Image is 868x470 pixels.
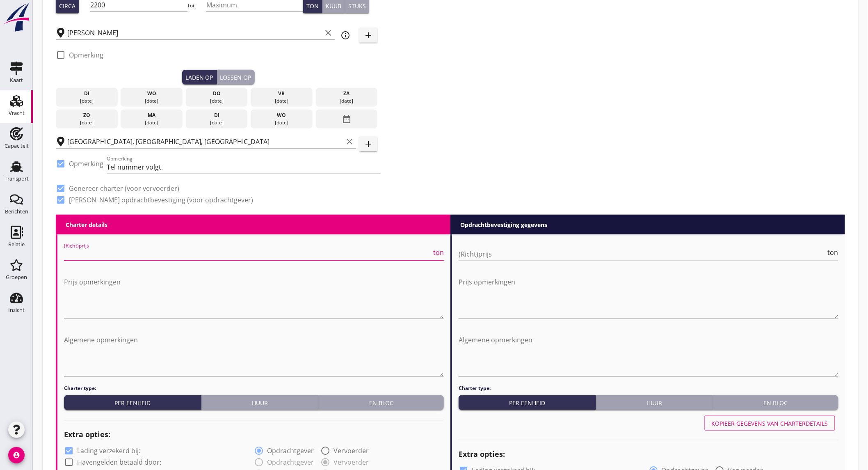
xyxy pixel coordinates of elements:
[77,458,161,466] label: Havengelden betaald door:
[185,73,213,82] div: Laden op
[123,119,180,126] div: [DATE]
[333,447,369,455] label: Vervoerder
[459,248,826,261] input: (Richt)prijs
[69,196,253,204] label: [PERSON_NAME] opdrachtbevestiging (voor opdrachtgever)
[58,119,116,126] div: [DATE]
[599,399,710,407] div: Huur
[253,97,311,105] div: [DATE]
[326,2,341,10] div: Kuub
[340,30,350,40] i: info_outline
[253,119,311,126] div: [DATE]
[8,307,25,313] div: Inzicht
[348,2,366,10] div: Stuks
[69,184,179,193] label: Genereer charter (voor vervoerder)
[5,176,29,181] div: Transport
[58,112,116,119] div: zo
[220,73,251,82] div: Lossen op
[459,275,838,319] textarea: Prijs opmerkingen
[828,249,838,256] span: ton
[459,385,838,392] h4: Charter type:
[123,112,180,119] div: ma
[318,97,376,105] div: [DATE]
[5,209,28,214] div: Berichten
[253,90,311,97] div: vr
[9,110,25,116] div: Vracht
[64,385,444,392] h4: Charter type:
[318,90,376,97] div: za
[342,112,352,126] i: date_range
[10,78,23,83] div: Kaart
[267,447,314,455] label: Opdrachtgever
[58,90,116,97] div: di
[363,139,373,149] i: add
[107,160,381,174] input: Opmerking
[253,112,311,119] div: wo
[8,242,25,247] div: Relatie
[69,51,103,59] label: Opmerking
[8,447,25,463] i: account_circle
[712,419,828,428] div: Kopiëer gegevens van charterdetails
[77,447,140,455] label: Lading verzekerd bij:
[433,249,444,256] span: ton
[123,97,180,105] div: [DATE]
[596,395,713,410] button: Huur
[67,26,322,39] input: Laadplaats
[182,70,217,85] button: Laden op
[187,2,206,9] div: Tot
[345,137,354,147] i: clear
[319,395,444,410] button: En bloc
[123,90,180,97] div: wo
[64,395,201,410] button: Per eenheid
[69,160,103,168] label: Opmerking
[363,30,373,40] i: add
[705,416,835,431] button: Kopiëer gegevens van charterdetails
[67,135,343,148] input: Losplaats
[459,395,596,410] button: Per eenheid
[67,399,198,407] div: Per eenheid
[459,333,838,376] textarea: Algemene opmerkingen
[323,28,333,38] i: clear
[205,399,315,407] div: Huur
[462,399,592,407] div: Per eenheid
[217,70,255,85] button: Lossen op
[201,395,319,410] button: Huur
[322,399,441,407] div: En bloc
[5,143,29,149] div: Capaciteit
[188,112,246,119] div: di
[459,449,838,460] h2: Extra opties:
[59,2,75,10] div: Circa
[64,275,444,319] textarea: Prijs opmerkingen
[64,333,444,376] textarea: Algemene opmerkingen
[717,399,835,407] div: En bloc
[306,2,319,10] div: Ton
[188,90,246,97] div: do
[188,97,246,105] div: [DATE]
[64,429,444,440] h2: Extra opties:
[713,395,838,410] button: En bloc
[58,97,116,105] div: [DATE]
[188,119,246,126] div: [DATE]
[2,2,31,32] img: logo-small.a267ee39.svg
[64,248,432,261] input: (Richt)prijs
[6,275,27,280] div: Groepen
